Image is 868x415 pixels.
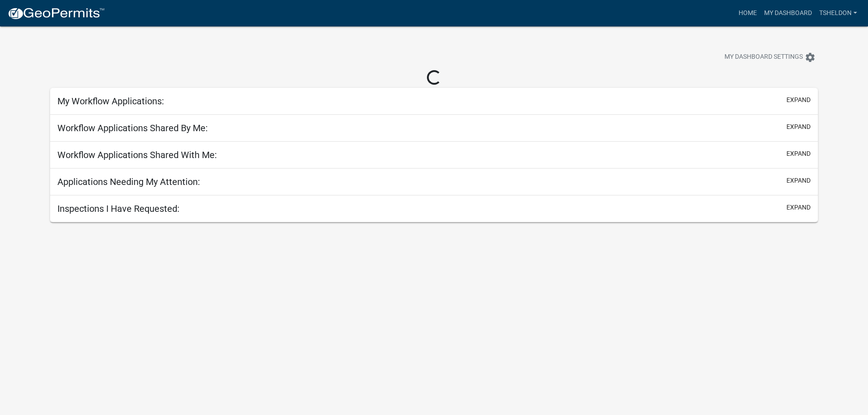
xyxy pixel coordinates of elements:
[786,122,811,132] button: expand
[57,149,217,160] h5: Workflow Applications Shared With Me:
[786,149,811,159] button: expand
[717,48,823,66] button: My Dashboard Settingssettings
[57,96,164,107] h5: My Workflow Applications:
[735,5,760,22] a: Home
[57,203,180,214] h5: Inspections I Have Requested:
[724,52,803,63] span: My Dashboard Settings
[57,176,200,187] h5: Applications Needing My Attention:
[786,176,811,185] button: expand
[786,203,811,212] button: expand
[786,95,811,105] button: expand
[805,52,816,63] i: settings
[57,123,208,133] h5: Workflow Applications Shared By Me:
[816,5,861,22] a: tsheldon
[760,5,816,22] a: My Dashboard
